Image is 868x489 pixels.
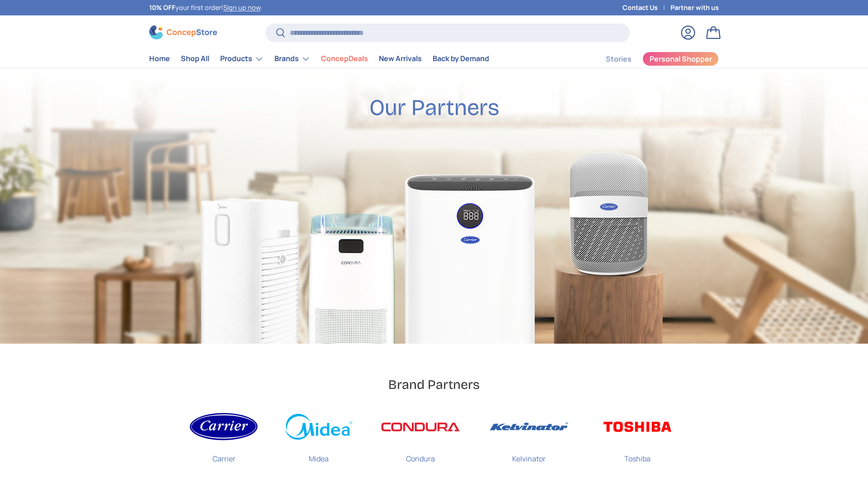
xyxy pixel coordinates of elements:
[212,446,236,464] p: Carrier
[642,52,719,66] a: Personal Shopper
[369,94,499,122] h2: Our Partners
[149,3,262,13] p: your first order! .
[406,446,435,464] p: Condura
[623,3,670,13] a: Contact Us
[388,376,480,393] h2: Brand Partners
[309,446,329,464] p: Midea
[274,50,310,68] a: Brands
[584,50,719,68] nav: Secondary
[190,407,258,471] a: Carrier
[380,407,461,471] a: Condura
[670,3,719,13] a: Partner with us
[650,55,712,62] span: Personal Shopper
[149,3,175,12] strong: 10% OFF
[433,50,489,67] a: Back by Demand
[149,50,489,68] nav: Primary
[285,407,353,471] a: Midea
[223,3,260,12] a: Sign up now
[379,50,422,67] a: New Arrivals
[220,50,264,68] a: Products
[321,50,368,67] a: ConcepDeals
[597,407,678,471] a: Toshiba
[149,50,170,67] a: Home
[488,407,570,471] a: Kelvinator
[181,50,209,67] a: Shop All
[624,446,651,464] p: Toshiba
[269,50,316,68] summary: Brands
[215,50,269,68] summary: Products
[512,446,546,464] p: Kelvinator
[606,50,632,68] a: Stories
[149,25,217,39] img: ConcepStore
